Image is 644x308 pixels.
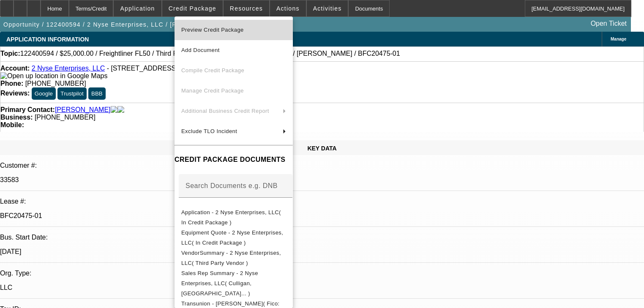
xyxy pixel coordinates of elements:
button: Equipment Quote - 2 Nyse Enterprises, LLC( In Credit Package ) [175,228,293,248]
button: Application - 2 Nyse Enterprises, LLC( In Credit Package ) [175,207,293,228]
span: Exclude TLO Incident [181,128,237,134]
span: Preview Credit Package [181,27,244,33]
span: Add Document [181,47,220,53]
button: VendorSummary - 2 Nyse Enterprises, LLC( Third Party Vendor ) [175,248,293,268]
mat-label: Search Documents e.g. DNB [186,182,278,189]
span: Application - 2 Nyse Enterprises, LLC( In Credit Package ) [181,209,281,226]
span: VendorSummary - 2 Nyse Enterprises, LLC( Third Party Vendor ) [181,250,281,266]
h4: CREDIT PACKAGE DOCUMENTS [175,155,293,165]
span: Sales Rep Summary - 2 Nyse Enterprises, LLC( Culligan, [GEOGRAPHIC_DATA]... ) [181,270,258,297]
button: Sales Rep Summary - 2 Nyse Enterprises, LLC( Culligan, Mi... ) [175,268,293,299]
span: Equipment Quote - 2 Nyse Enterprises, LLC( In Credit Package ) [181,229,283,246]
